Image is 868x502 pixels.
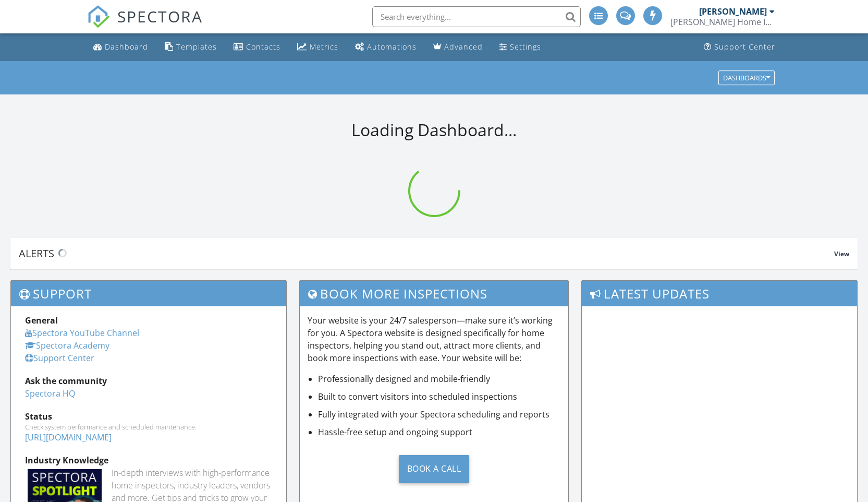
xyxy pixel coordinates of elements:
h3: Support [11,281,286,306]
p: Your website is your 24/7 salesperson—make sure it’s working for you. A Spectora website is desig... [308,314,561,364]
h3: Latest Updates [582,281,857,306]
div: Book a Call [399,455,470,483]
a: Contacts [229,38,285,57]
div: Ask the community [25,375,272,387]
strong: General [25,315,58,326]
div: Alerts [19,246,834,260]
span: View [834,249,849,258]
div: Contacts [246,42,280,52]
div: Templates [176,42,217,52]
div: Industry Knowledge [25,454,272,467]
a: Templates [161,38,221,57]
a: Automations (Basic) [351,38,421,57]
a: Support Center [25,352,94,364]
a: SPECTORA [87,14,203,36]
img: The Best Home Inspection Software - Spectora [87,5,110,28]
a: Support Center [700,38,779,57]
div: Andriaccio Home Inspection Services, LLC [670,17,775,27]
h3: Book More Inspections [300,281,569,306]
a: Advanced [429,38,487,57]
div: Metrics [310,42,338,52]
li: Built to convert visitors into scheduled inspections [318,390,561,403]
div: Dashboard [105,42,148,52]
li: Professionally designed and mobile-friendly [318,373,561,385]
span: SPECTORA [117,5,203,27]
input: Search everything... [372,6,581,27]
a: Spectora YouTube Channel [25,327,139,339]
a: Spectora HQ [25,388,75,399]
a: [URL][DOMAIN_NAME] [25,432,112,443]
div: Settings [510,42,541,52]
a: Settings [495,38,545,57]
div: Advanced [444,42,483,52]
a: Dashboard [89,38,152,57]
div: Status [25,410,272,423]
li: Fully integrated with your Spectora scheduling and reports [318,408,561,421]
li: Hassle-free setup and ongoing support [318,426,561,438]
a: Spectora Academy [25,340,109,351]
div: Dashboards [723,74,770,81]
div: Check system performance and scheduled maintenance. [25,423,272,431]
a: Book a Call [308,447,561,491]
a: Metrics [293,38,343,57]
div: Support Center [714,42,775,52]
div: Automations [367,42,417,52]
div: [PERSON_NAME] [699,6,767,17]
button: Dashboards [718,70,775,85]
